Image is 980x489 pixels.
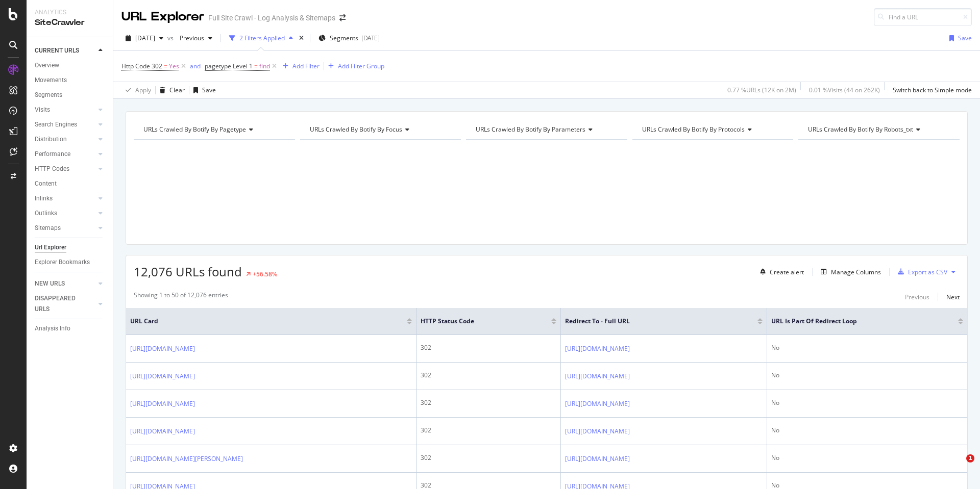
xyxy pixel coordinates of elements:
div: Segments [35,90,62,100]
div: 0.01 % Visits ( 44 on 262K ) [809,86,880,94]
div: Performance [35,149,70,160]
button: 2 Filters Applied [225,30,297,46]
div: 302 [421,453,556,462]
span: Yes [169,59,179,73]
a: Explorer Bookmarks [35,257,106,268]
div: Analytics [35,8,105,17]
span: URLs Crawled By Botify By parameters [476,125,585,134]
div: Save [958,34,972,42]
a: [URL][DOMAIN_NAME] [130,399,195,409]
div: Visits [35,105,50,115]
div: [DATE] [361,34,380,42]
h4: URLs Crawled By Botify By focus [308,121,452,138]
button: Manage Columns [817,266,881,278]
span: Http Code 302 [121,62,162,70]
a: [URL][DOMAIN_NAME] [565,399,630,409]
div: Inlinks [35,193,53,204]
button: Clear [156,82,185,98]
div: No [771,343,963,352]
button: Export as CSV [894,264,947,280]
a: [URL][DOMAIN_NAME] [565,344,630,354]
a: Inlinks [35,193,95,204]
div: Sitemaps [35,223,61,234]
button: Save [945,30,972,46]
div: 302 [421,371,556,380]
a: Sitemaps [35,223,95,234]
a: Visits [35,105,95,115]
div: Export as CSV [908,268,947,276]
div: and [190,62,201,70]
div: Manage Columns [831,268,881,276]
h4: URLs Crawled By Botify By parameters [474,121,618,138]
div: Distribution [35,134,67,145]
a: Search Engines [35,119,95,130]
div: Showing 1 to 50 of 12,076 entries [134,291,228,303]
div: +56.58% [253,270,277,278]
a: [URL][DOMAIN_NAME] [130,426,195,436]
a: HTTP Codes [35,164,95,174]
button: Save [189,82,216,98]
div: HTTP Codes [35,164,69,174]
button: Add Filter Group [324,60,384,72]
input: Find a URL [874,8,972,26]
button: Previous [176,30,216,46]
span: 1 [966,454,974,462]
a: [URL][DOMAIN_NAME] [565,371,630,381]
a: Outlinks [35,208,95,219]
h4: URLs Crawled By Botify By pagetype [141,121,286,138]
button: Previous [905,291,929,303]
a: Analysis Info [35,323,106,334]
a: [URL][DOMAIN_NAME] [130,371,195,381]
span: pagetype Level 1 [205,62,253,70]
a: Performance [35,149,95,160]
div: Analysis Info [35,323,70,334]
div: Search Engines [35,119,77,130]
div: Apply [135,86,151,94]
div: DISAPPEARED URLS [35,293,86,315]
span: 12,076 URLs found [134,263,242,280]
div: Url Explorer [35,242,66,253]
div: Movements [35,75,67,86]
iframe: Intercom live chat [945,454,970,479]
div: 0.77 % URLs ( 12K on 2M ) [727,86,796,94]
a: [URL][DOMAIN_NAME] [565,454,630,464]
button: Next [946,291,960,303]
div: times [297,33,306,43]
span: = [254,62,258,70]
a: Url Explorer [35,242,106,253]
div: 302 [421,398,556,407]
button: Switch back to Simple mode [889,82,972,98]
span: URL is Part of Redirect Loop [771,317,943,326]
a: Overview [35,60,106,71]
h4: URLs Crawled By Botify By robots_txt [806,121,950,138]
button: Apply [121,82,151,98]
div: 2 Filters Applied [239,34,285,42]
a: DISAPPEARED URLS [35,293,95,315]
div: No [771,371,963,380]
div: Save [202,86,216,94]
div: Previous [905,293,929,301]
div: Outlinks [35,208,57,219]
span: Redirect To - Full URL [565,317,742,326]
button: and [190,61,201,71]
span: find [259,59,270,73]
a: CURRENT URLS [35,45,95,56]
div: Clear [169,86,185,94]
button: Create alert [756,264,804,280]
div: Create alert [770,268,804,276]
span: 2025 Aug. 26th [135,34,155,42]
a: Content [35,178,106,189]
div: NEW URLS [35,278,65,289]
div: No [771,426,963,435]
span: HTTP Status Code [421,317,536,326]
a: [URL][DOMAIN_NAME] [130,344,195,354]
a: [URL][DOMAIN_NAME][PERSON_NAME] [130,454,243,464]
div: Explorer Bookmarks [35,257,90,268]
a: NEW URLS [35,278,95,289]
h4: URLs Crawled By Botify By protocols [640,121,785,138]
div: Add Filter [292,62,320,70]
div: arrow-right-arrow-left [339,14,346,21]
div: SiteCrawler [35,17,105,29]
a: Distribution [35,134,95,145]
div: CURRENT URLS [35,45,79,56]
